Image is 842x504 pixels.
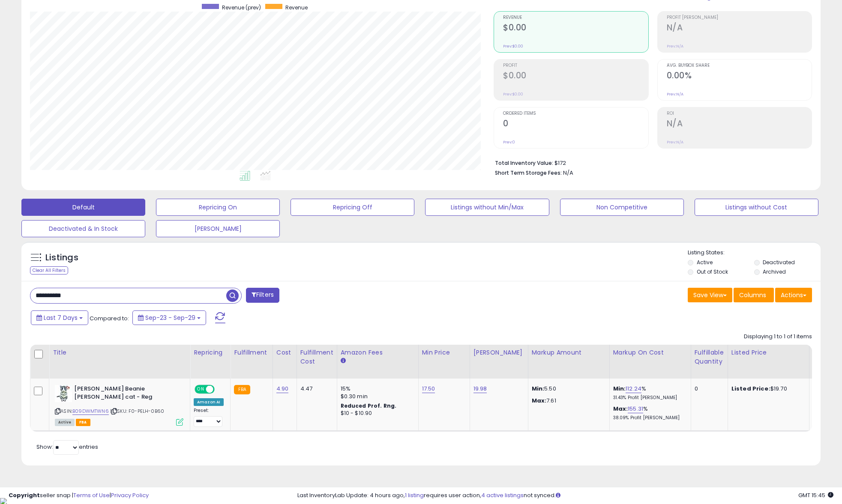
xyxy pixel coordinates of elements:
[695,348,724,366] div: Fulfillable Quantity
[195,386,206,393] span: ON
[111,491,149,499] a: Privacy Policy
[276,348,293,357] div: Cost
[495,157,806,167] li: $172
[695,199,818,216] button: Listings without Cost
[613,385,684,401] div: %
[341,410,412,417] div: $10 - $10.90
[775,288,812,302] button: Actions
[503,92,523,97] small: Prev: $0.00
[667,63,812,68] span: Avg. Buybox Share
[74,385,178,403] b: [PERSON_NAME] Beanie [PERSON_NAME] cat - Reg
[667,111,812,116] span: ROI
[425,199,549,216] button: Listings without Min/Max
[422,385,435,393] a: 17.50
[739,291,766,299] span: Columns
[667,92,683,97] small: Prev: N/A
[246,288,279,303] button: Filters
[341,402,397,409] b: Reduced Prof. Rng.
[45,252,78,264] h5: Listings
[222,4,261,11] span: Revenue (prev)
[73,491,110,499] a: Terms of Use
[503,23,648,34] h2: $0.00
[503,119,648,130] h2: 0
[76,419,90,426] span: FBA
[613,385,626,393] b: Min:
[300,385,330,393] div: 4.47
[495,159,553,167] b: Total Inventory Value:
[532,348,606,357] div: Markup Amount
[234,348,269,357] div: Fulfillment
[234,385,250,394] small: FBA
[697,268,728,275] label: Out of Stock
[422,348,466,357] div: Min Price
[763,259,795,266] label: Deactivated
[9,491,40,499] strong: Copyright
[55,385,183,425] div: ASIN:
[667,23,812,34] h2: N/A
[72,408,109,415] a: B09DWMTWN6
[503,63,648,68] span: Profit
[734,288,774,302] button: Columns
[36,443,98,451] span: Show: entries
[731,348,806,357] div: Listed Price
[613,405,684,421] div: %
[688,288,732,302] button: Save View
[628,405,643,413] a: 155.31
[110,408,164,415] span: | SKU: F0-PELH-0B60
[300,348,333,366] div: Fulfillment Cost
[667,119,812,130] h2: N/A
[30,266,68,274] div: Clear All Filters
[667,71,812,82] h2: 0.00%
[9,492,149,500] div: seller snap | |
[744,333,812,341] div: Displaying 1 to 1 of 1 items
[503,15,648,20] span: Revenue
[532,385,545,393] strong: Min:
[532,397,603,405] p: 7.61
[667,140,683,145] small: Prev: N/A
[688,249,821,257] p: Listing States:
[560,199,684,216] button: Non Competitive
[563,169,573,177] span: N/A
[31,310,88,325] button: Last 7 Days
[194,398,224,406] div: Amazon AI
[503,111,648,116] span: Ordered Items
[481,491,524,499] a: 4 active listings
[132,310,206,325] button: Sep-23 - Sep-29
[405,491,424,499] a: 1 listing
[503,44,523,49] small: Prev: $0.00
[667,44,683,49] small: Prev: N/A
[613,415,684,421] p: 38.09% Profit [PERSON_NAME]
[731,385,803,393] div: $19.70
[341,393,412,400] div: $0.30 min
[145,313,195,322] span: Sep-23 - Sep-29
[613,395,684,401] p: 31.43% Profit [PERSON_NAME]
[194,408,224,427] div: Preset:
[341,385,412,393] div: 15%
[798,491,833,499] span: 2025-10-7 15:45 GMT
[297,492,833,500] div: Last InventoryLab Update: 4 hours ago, requires user action, not synced.
[613,405,628,413] b: Max:
[695,385,721,393] div: 0
[90,314,129,322] span: Compared to:
[53,348,186,357] div: Title
[731,385,770,393] b: Listed Price:
[156,199,280,216] button: Repricing On
[626,385,641,393] a: 112.24
[44,313,78,322] span: Last 7 Days
[503,140,515,145] small: Prev: 0
[532,385,603,393] p: 5.50
[156,220,280,237] button: [PERSON_NAME]
[609,345,691,379] th: The percentage added to the cost of goods (COGS) that forms the calculator for Min & Max prices.
[276,385,289,393] a: 4.90
[194,348,227,357] div: Repricing
[21,220,145,237] button: Deactivated & In Stock
[697,259,713,266] label: Active
[473,348,524,357] div: [PERSON_NAME]
[503,71,648,82] h2: $0.00
[213,386,227,393] span: OFF
[613,348,687,357] div: Markup on Cost
[55,419,75,426] span: All listings currently available for purchase on Amazon
[495,169,562,176] b: Short Term Storage Fees:
[291,199,414,216] button: Repricing Off
[341,357,346,365] small: Amazon Fees.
